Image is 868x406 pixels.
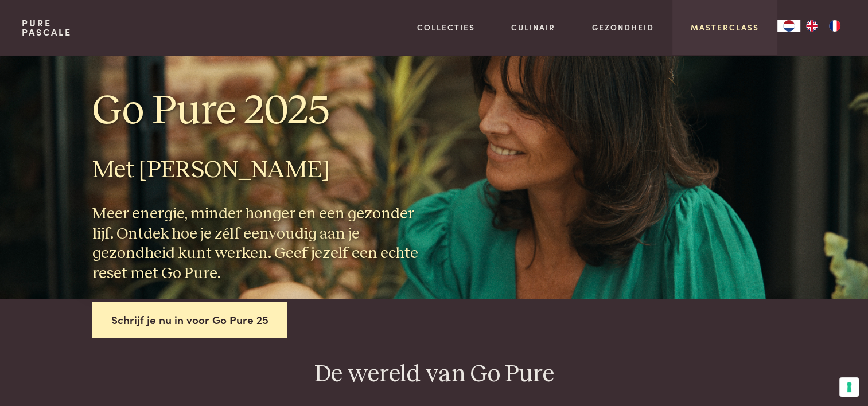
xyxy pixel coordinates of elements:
ul: Language list [800,20,846,32]
h3: Meer energie, minder honger en een gezonder lijf. Ontdek hoe je zélf eenvoudig aan je gezondheid ... [92,204,425,283]
div: Language [777,20,800,32]
h1: Go Pure 2025 [92,85,425,137]
a: Gezondheid [592,21,654,33]
a: Schrijf je nu in voor Go Pure 25 [92,302,287,338]
h2: De wereld van Go Pure [22,360,846,390]
a: NL [777,20,800,32]
a: Collecties [417,21,475,33]
a: EN [800,20,823,32]
a: PurePascale [22,18,72,37]
a: Culinair [511,21,555,33]
button: Uw voorkeuren voor toestemming voor trackingtechnologieën [839,377,859,397]
h2: Met [PERSON_NAME] [92,155,425,186]
aside: Language selected: Nederlands [777,20,846,32]
a: Masterclass [691,21,759,33]
a: FR [823,20,846,32]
